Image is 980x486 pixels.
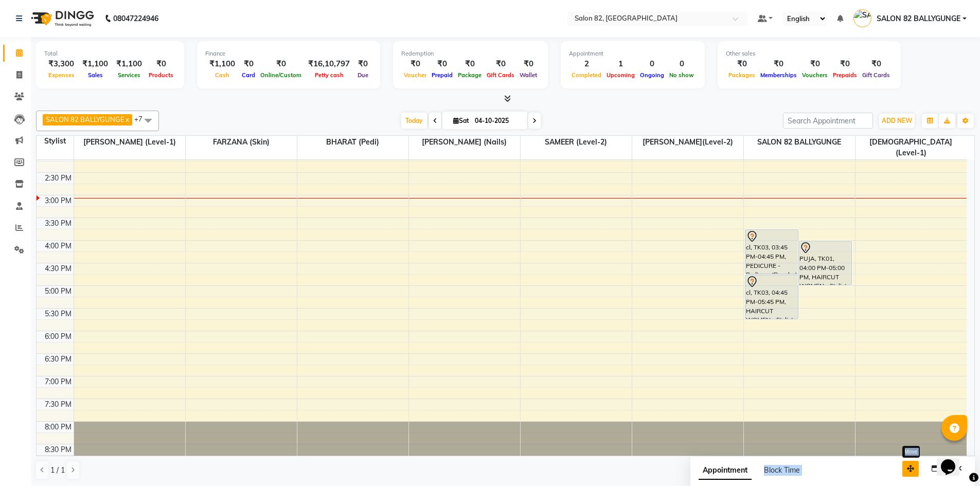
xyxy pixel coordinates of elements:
span: Appointment [699,461,752,480]
div: ₹0 [258,58,304,70]
span: Gift Cards [484,71,517,79]
div: ₹1,100 [112,58,146,70]
span: Expenses [46,71,77,79]
div: 2:30 PM [43,173,74,184]
span: +7 [134,115,150,123]
div: Move [902,446,920,458]
div: ₹0 [354,58,372,70]
div: ₹0 [758,58,799,70]
div: ₹0 [726,58,758,70]
span: BHARAT (Pedi) [297,136,408,149]
div: 6:30 PM [43,354,74,365]
span: Sat [451,117,472,124]
div: 8:00 PM [43,422,74,433]
span: FARZANA (Skin) [186,136,297,149]
div: 7:30 PM [43,399,74,410]
span: Services [115,71,143,79]
div: ₹3,300 [44,58,78,70]
div: ₹0 [484,58,517,70]
iframe: chat widget [937,445,970,476]
span: Vouchers [799,71,830,79]
span: No show [667,71,697,79]
span: Wallet [517,71,540,79]
span: SALON 82 BALLYGUNGE [877,13,960,24]
div: 1 [604,58,637,70]
div: ₹0 [830,58,860,70]
span: [PERSON_NAME] (Level-1) [74,136,185,149]
div: 4:00 PM [43,241,74,251]
input: Search Appointment [783,113,873,129]
button: ADD NEW [879,114,915,128]
b: 08047224946 [113,4,158,33]
div: 0 [637,58,667,70]
div: ₹0 [239,58,258,70]
span: Memberships [758,71,799,79]
div: cl, TK03, 03:45 PM-04:45 PM, PEDICURE - Pedicure (Regular) [745,230,798,274]
div: 2 [569,58,604,70]
span: Package [455,71,484,79]
div: ₹0 [401,58,429,70]
span: SALON 82 BALLYGUNGE [46,115,124,123]
div: 4:30 PM [43,263,74,274]
span: Today [401,113,427,129]
div: 0 [667,58,697,70]
div: ₹1,100 [205,58,239,70]
div: ₹0 [429,58,455,70]
span: Products [146,71,176,79]
div: 8:30 PM [43,444,74,455]
span: [PERSON_NAME](level-2) [632,136,743,149]
span: SALON 82 BALLYGUNGE [744,136,855,149]
a: x [124,115,129,123]
span: ADD NEW [882,117,912,124]
span: Voucher [401,71,429,79]
span: Petty cash [312,71,346,79]
div: cl, TK03, 04:45 PM-05:45 PM, HAIRCUT WOMEN - Stylist Level 1 (Regular) [745,275,798,319]
div: ₹16,10,797 [304,58,354,70]
div: ₹1,100 [78,58,112,70]
div: 3:00 PM [43,195,74,206]
span: [PERSON_NAME] (Nails) [409,136,520,149]
img: SALON 82 BALLYGUNGE [853,9,871,27]
div: 6:00 PM [43,331,74,342]
div: ₹0 [799,58,830,70]
div: Stylist [37,136,74,147]
div: 7:00 PM [43,376,74,387]
div: PUJA, TK01, 04:00 PM-05:00 PM, HAIRCUT WOMEN - Stylist Level 1 (Regular) [799,241,851,285]
span: SAMEER (level-2) [521,136,632,149]
div: ₹0 [517,58,540,70]
div: Appointment [569,49,697,58]
span: Gift Cards [860,71,893,79]
span: 1 / 1 [50,465,65,476]
span: Cash [212,71,232,79]
div: 5:30 PM [43,309,74,319]
span: Completed [569,71,604,79]
div: ₹0 [146,58,176,70]
div: Total [44,49,176,58]
span: Prepaid [429,71,455,79]
span: Card [239,71,258,79]
div: Other sales [726,49,893,58]
span: Online/Custom [258,71,304,79]
input: 2025-10-04 [472,113,523,129]
span: Upcoming [604,71,637,79]
div: Redemption [401,49,540,58]
span: Sales [85,71,105,79]
div: Finance [205,49,372,58]
span: Prepaids [830,71,860,79]
div: 3:30 PM [43,218,74,229]
div: ₹0 [860,58,893,70]
span: Block Time [764,465,800,475]
span: [DEMOGRAPHIC_DATA] (level-1) [856,136,967,159]
div: 5:00 PM [43,286,74,297]
span: Packages [726,71,758,79]
img: logo [26,4,97,33]
span: Due [355,71,371,79]
span: Ongoing [637,71,667,79]
div: ₹0 [455,58,484,70]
